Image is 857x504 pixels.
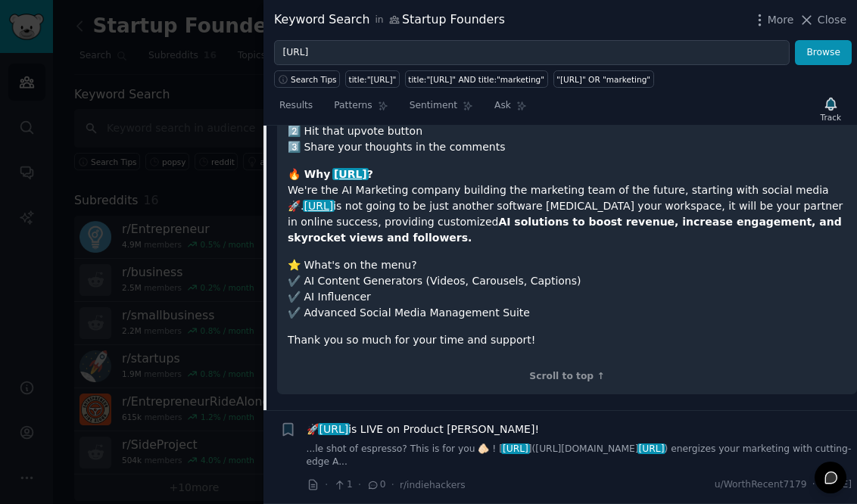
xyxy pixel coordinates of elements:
[818,12,846,28] span: Close
[279,99,313,113] span: Results
[307,443,852,469] a: ...le shot of espresso? This is for you 🫵🏻 ! [[URL]]([URL][DOMAIN_NAME][URL]) energizes your mark...
[334,99,372,113] span: Patterns
[329,94,393,125] a: Patterns
[334,168,367,180] a: [URL]
[553,70,654,88] a: "[URL]" OR "marketing"
[325,477,328,493] span: ·
[349,74,397,85] div: title:"[URL]"
[291,74,337,85] span: Search Tips
[288,216,842,244] strong: AI solutions to boost revenue, increase engagement, and skyrocket views and followers.
[318,423,350,435] span: [URL]
[637,443,665,454] span: [URL]
[288,370,846,384] div: Scroll to top ↑
[274,94,318,125] a: Results
[366,478,385,492] span: 0
[799,12,846,28] button: Close
[715,478,807,492] span: u/WorthRecent7179
[556,74,650,85] div: "[URL]" OR "marketing"
[333,478,352,492] span: 1
[795,40,852,66] button: Browse
[768,12,794,28] span: More
[375,14,383,27] span: in
[815,93,846,125] button: Track
[752,12,794,28] button: More
[501,443,529,454] span: [URL]
[303,200,335,212] span: [URL]
[404,94,478,125] a: Sentiment
[274,70,340,88] button: Search Tips
[307,422,540,437] span: 🚀 is LIVE on Product [PERSON_NAME]!
[274,11,505,30] div: Keyword Search Startup Founders
[408,74,544,85] div: title:"[URL]" AND title:"marketing"
[400,480,466,490] span: r/indiehackers
[332,168,368,180] span: [URL]
[288,166,846,246] p: We're the AI Marketing company building the marketing team of the future, starting with social me...
[391,477,394,493] span: ·
[410,99,457,113] span: Sentiment
[288,168,330,180] strong: 🔥 Why
[358,477,361,493] span: ·
[489,94,532,125] a: Ask
[307,422,540,437] a: 🚀[URL]is LIVE on Product [PERSON_NAME]!
[345,70,400,88] a: title:"[URL]"
[304,200,333,212] a: [URL]
[367,168,373,180] strong: ?
[274,40,790,66] input: Try a keyword related to your business
[288,257,846,321] p: ⭐️ What's on the menu? ✔️ AI Content Generators (Videos, Carousels, Captions) ✔️ AI Influencer ✔️...
[405,70,548,88] a: title:"[URL]" AND title:"marketing"
[288,332,846,348] p: Thank you so much for your time and support!
[494,99,511,113] span: Ask
[821,112,841,123] div: Track
[812,478,815,492] span: ·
